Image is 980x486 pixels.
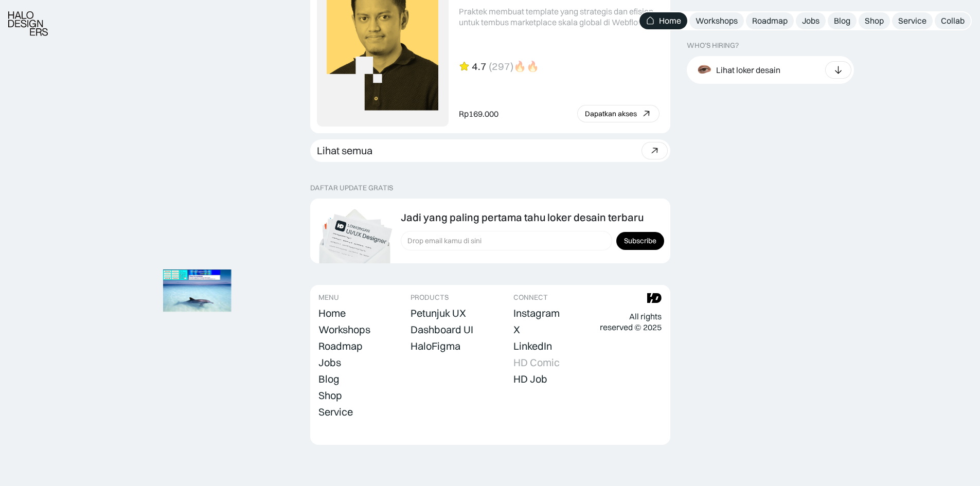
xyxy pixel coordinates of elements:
[600,311,662,333] div: All rights reserved © 2025
[834,15,850,26] div: Blog
[616,232,664,250] input: Subscribe
[459,109,498,119] div: Rp169.000
[318,356,341,369] div: Jobs
[318,339,363,353] a: Roadmap
[401,231,612,250] input: Drop email kamu di sini
[659,15,681,26] div: Home
[310,184,393,192] div: DAFTAR UPDATE GRATIS
[318,406,353,418] div: Service
[318,293,339,302] div: MENU
[318,405,353,419] a: Service
[513,340,552,352] div: LinkedIn
[687,41,739,50] div: WHO’S HIRING?
[318,323,370,336] div: Workshops
[746,12,794,29] a: Roadmap
[513,293,548,302] div: CONNECT
[513,356,560,369] div: HD Comic
[941,15,965,26] div: Collab
[513,322,520,337] a: X
[716,64,780,75] div: Lihat loker desain
[411,306,466,320] a: Petunjuk UX
[865,15,884,26] div: Shop
[796,12,826,29] a: Jobs
[318,388,342,403] a: Shop
[513,355,560,370] a: HD Comic
[513,339,552,353] a: LinkedIn
[318,372,340,386] a: Blog
[318,307,346,319] div: Home
[310,139,670,162] a: Lihat semua
[318,322,370,337] a: Workshops
[411,340,460,352] div: HaloFigma
[411,339,460,353] a: HaloFigma
[859,12,890,29] a: Shop
[639,12,687,29] a: Home
[752,15,788,26] div: Roadmap
[318,373,340,385] div: Blog
[898,15,926,26] div: Service
[513,307,560,319] div: Instagram
[513,323,520,336] div: X
[318,306,346,320] a: Home
[585,110,637,118] div: Dapatkan akses
[401,231,664,250] form: Form Subscription
[892,12,933,29] a: Service
[411,323,473,336] div: Dashboard UI
[318,340,363,352] div: Roadmap
[318,389,342,402] div: Shop
[411,307,466,319] div: Petunjuk UX
[411,293,449,302] div: PRODUCTS
[828,12,857,29] a: Blog
[401,211,644,224] div: Jadi yang paling pertama tahu loker desain terbaru
[513,373,547,385] div: HD Job
[696,15,738,26] div: Workshops
[513,306,560,320] a: Instagram
[513,372,547,386] a: HD Job
[935,12,971,29] a: Collab
[318,355,341,370] a: Jobs
[577,105,660,122] a: Dapatkan akses
[317,145,372,157] div: Lihat semua
[411,322,473,337] a: Dashboard UI
[689,12,744,29] a: Workshops
[802,15,819,26] div: Jobs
